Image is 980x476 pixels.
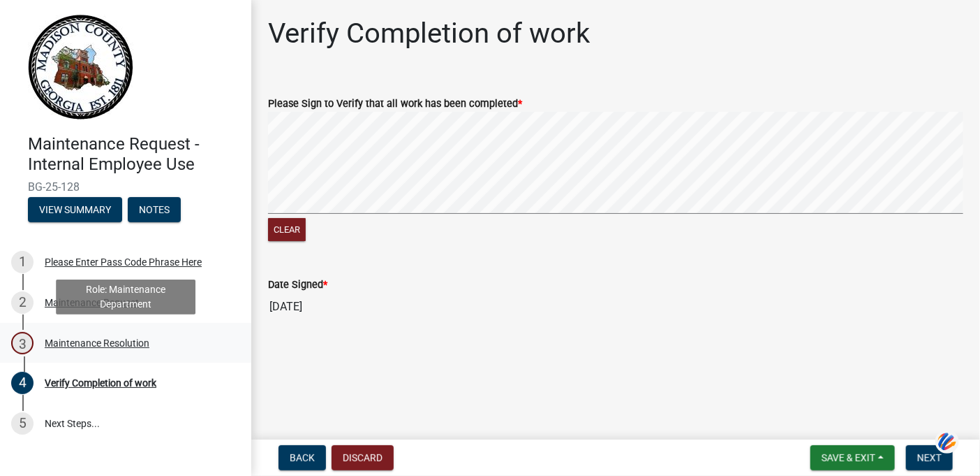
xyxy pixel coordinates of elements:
[11,412,34,435] div: 5
[11,372,34,394] div: 4
[268,99,522,109] label: Please Sign to Verify that all work has been completed
[28,205,122,216] wm-modal-confirm: Summary
[268,280,327,290] label: Date Signed
[268,218,306,241] button: Clear
[11,251,34,273] div: 1
[290,452,315,463] span: Back
[45,378,156,388] div: Verify Completion of work
[11,291,34,314] div: 2
[822,452,875,463] span: Save & Exit
[810,445,895,470] button: Save & Exit
[279,445,326,470] button: Back
[332,445,394,470] button: Discard
[11,332,34,354] div: 3
[45,298,139,308] div: Maintenance Request
[128,205,181,216] wm-modal-confirm: Notes
[45,257,202,267] div: Please Enter Pass Code Phrase Here
[128,197,181,222] button: Notes
[917,452,942,463] span: Next
[28,180,223,194] span: BG-25-128
[28,134,240,175] h4: Maintenance Request - Internal Employee Use
[28,197,122,222] button: View Summary
[935,429,959,455] img: svg+xml;base64,PHN2ZyB3aWR0aD0iNDQiIGhlaWdodD0iNDQiIHZpZXdCb3g9IjAgMCA0NCA0NCIgZmlsbD0ibm9uZSIgeG...
[56,280,195,315] div: Role: Maintenance Department
[906,445,953,470] button: Next
[28,15,133,120] img: Madison County, Georgia
[45,338,149,348] div: Maintenance Resolution
[268,17,590,50] h1: Verify Completion of work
